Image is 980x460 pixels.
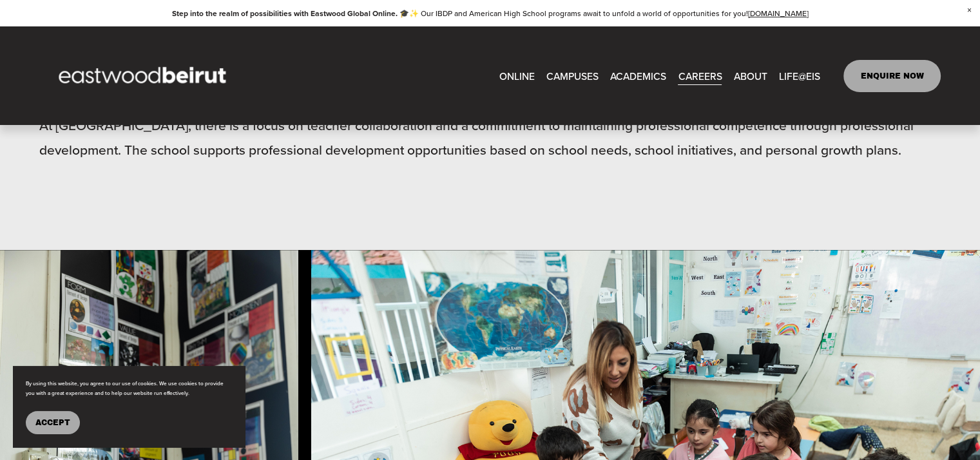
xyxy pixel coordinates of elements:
span: ACADEMICS [610,67,666,85]
a: [DOMAIN_NAME] [748,8,809,19]
p: By using this website, you agree to our use of cookies. We use cookies to provide you with a grea... [26,379,232,398]
a: folder dropdown [610,66,666,86]
a: ONLINE [499,66,535,86]
span: ABOUT [734,67,767,85]
a: ENQUIRE NOW [843,60,941,92]
span: CAMPUSES [546,67,599,85]
span: LIFE@EIS [779,67,820,85]
a: folder dropdown [546,66,599,86]
span: Accept [35,418,70,427]
a: folder dropdown [734,66,767,86]
section: Cookie banner [13,366,245,447]
p: At [GEOGRAPHIC_DATA], there is a focus on teacher collaboration and a commitment to maintaining p... [39,113,941,162]
img: EastwoodIS Global Site [39,43,249,109]
button: Accept [26,411,80,434]
a: folder dropdown [779,66,820,86]
a: CAREERS [678,66,722,86]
